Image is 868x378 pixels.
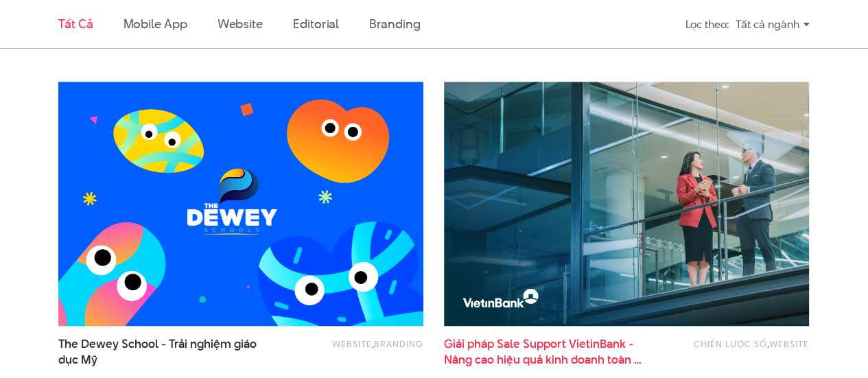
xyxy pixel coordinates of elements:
a: Chiến lược số [694,338,767,350]
a: Editorial [293,15,339,32]
a: Branding [369,15,420,32]
span: dục Mỹ [58,352,97,368]
a: Website [332,338,372,350]
a: Branding [374,338,423,350]
span: The Dewey School - Trải nghiệm giáo [58,336,259,368]
img: TDS the dewey school [58,82,423,326]
a: Website [769,338,809,350]
a: Giải pháp Sale Support VietinBank -Nâng cao hiệu quả kinh doanh toàn hàng [444,336,645,368]
a: Mobile app [123,15,187,32]
img: Sale support VietinBank [444,82,809,326]
a: Tất cả [58,15,93,32]
a: Website [218,15,263,32]
span: Nâng cao hiệu quả kinh doanh toàn hàng [444,352,645,368]
div: Tất cả ngành [736,12,810,36]
div: Lọc theo: [685,12,729,36]
div: , [277,336,423,361]
a: The Dewey School - Trải nghiệm giáodục Mỹ [58,336,259,368]
span: Giải pháp Sale Support VietinBank - [444,336,645,368]
div: , [663,336,809,361]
